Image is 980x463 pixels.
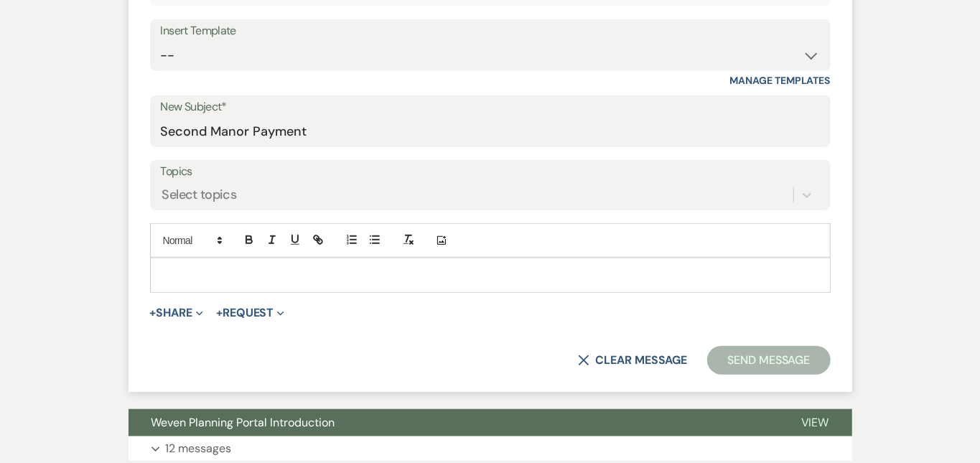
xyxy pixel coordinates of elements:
label: Topics [161,162,820,182]
button: Weven Planning Portal Introduction [129,409,778,436]
button: Request [216,307,284,319]
button: Share [150,307,204,319]
span: Weven Planning Portal Introduction [151,415,335,430]
label: New Subject* [161,97,820,118]
span: + [150,307,157,319]
div: Insert Template [161,21,820,42]
span: + [216,307,223,319]
p: 12 messages [166,439,232,458]
button: View [778,409,852,436]
button: Send Message [707,346,830,375]
a: Manage Templates [730,74,831,87]
button: Clear message [578,355,687,366]
span: View [801,415,829,430]
button: 12 messages [129,436,852,461]
div: Select topics [162,186,237,205]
